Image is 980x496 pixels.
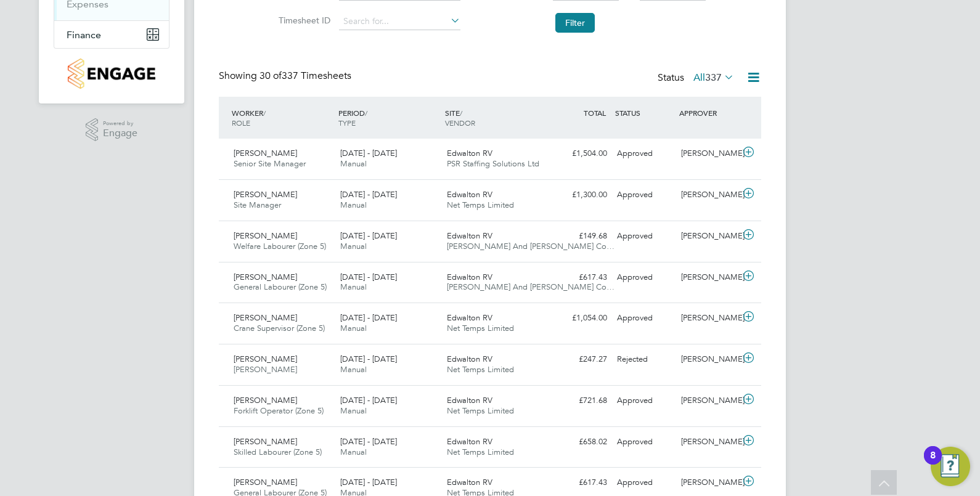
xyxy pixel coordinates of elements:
span: Net Temps Limited [447,405,514,416]
span: Edwalton RV [447,272,492,282]
div: £1,504.00 [548,144,612,164]
span: [DATE] - [DATE] [340,272,397,282]
span: TYPE [338,118,356,128]
span: [DATE] - [DATE] [340,189,397,200]
div: £247.27 [548,349,612,370]
div: [PERSON_NAME] [676,432,740,452]
span: [PERSON_NAME] [234,436,297,447]
span: [PERSON_NAME] [234,364,297,375]
span: [PERSON_NAME] [234,272,297,282]
span: Manual [340,241,367,251]
span: Senior Site Manager [234,158,306,169]
span: / [365,108,367,118]
div: Approved [612,185,676,205]
span: Net Temps Limited [447,200,514,210]
div: [PERSON_NAME] [676,226,740,246]
span: VENDOR [445,118,475,128]
div: SITE [442,102,549,134]
span: Net Temps Limited [447,364,514,375]
div: [PERSON_NAME] [676,349,740,370]
div: [PERSON_NAME] [676,144,740,164]
span: Edwalton RV [447,189,492,200]
span: [PERSON_NAME] And [PERSON_NAME] Co… [447,282,615,292]
div: Approved [612,267,676,288]
div: Approved [612,308,676,328]
a: Go to home page [54,59,169,89]
div: £617.43 [548,473,612,493]
div: Approved [612,432,676,452]
span: Edwalton RV [447,354,492,364]
div: £721.68 [548,391,612,411]
span: Edwalton RV [447,477,492,487]
span: Skilled Labourer (Zone 5) [234,447,322,457]
div: STATUS [612,102,676,124]
div: £1,054.00 [548,308,612,328]
span: 30 of [259,70,282,82]
div: WORKER [229,102,335,134]
span: Manual [340,200,367,210]
div: [PERSON_NAME] [676,308,740,328]
div: £1,300.00 [548,185,612,205]
span: Edwalton RV [447,436,492,447]
span: 337 [705,71,722,84]
label: Timesheet ID [275,15,330,26]
span: [PERSON_NAME] [234,148,297,158]
div: APPROVER [676,102,740,124]
span: [PERSON_NAME] [234,230,297,241]
span: [DATE] - [DATE] [340,395,397,405]
div: Approved [612,144,676,164]
span: 337 Timesheets [259,70,351,82]
span: [PERSON_NAME] [234,477,297,487]
span: [DATE] - [DATE] [340,354,397,364]
label: All [693,71,734,84]
div: Approved [612,226,676,246]
div: £658.02 [548,432,612,452]
span: Edwalton RV [447,312,492,323]
div: PERIOD [335,102,442,134]
span: / [460,108,462,118]
button: Open Resource Center, 8 new notifications [931,447,970,486]
span: [DATE] - [DATE] [340,312,397,323]
span: Welfare Labourer (Zone 5) [234,241,326,251]
button: Finance [54,21,169,48]
span: Edwalton RV [447,395,492,405]
img: countryside-properties-logo-retina.png [68,59,155,89]
span: Forklift Operator (Zone 5) [234,405,324,416]
span: TOTAL [584,108,606,118]
span: Crane Supervisor (Zone 5) [234,323,325,333]
div: 8 [930,455,936,471]
span: Finance [67,29,101,41]
div: Showing [219,70,354,83]
div: £617.43 [548,267,612,288]
span: Edwalton RV [447,148,492,158]
div: [PERSON_NAME] [676,267,740,288]
span: Manual [340,405,367,416]
div: [PERSON_NAME] [676,473,740,493]
span: General Labourer (Zone 5) [234,282,327,292]
span: [DATE] - [DATE] [340,477,397,487]
div: Status [658,70,737,87]
span: / [263,108,266,118]
span: [PERSON_NAME] [234,312,297,323]
span: [DATE] - [DATE] [340,230,397,241]
div: £149.68 [548,226,612,246]
span: Manual [340,282,367,292]
span: PSR Staffing Solutions Ltd [447,158,539,169]
input: Search for... [339,13,460,30]
span: Manual [340,323,367,333]
button: Filter [555,13,595,33]
span: Powered by [103,118,137,129]
div: [PERSON_NAME] [676,185,740,205]
span: Manual [340,364,367,375]
span: [PERSON_NAME] [234,395,297,405]
span: Net Temps Limited [447,447,514,457]
span: Manual [340,158,367,169]
span: ROLE [232,118,250,128]
div: Rejected [612,349,676,370]
div: Approved [612,391,676,411]
span: Site Manager [234,200,281,210]
span: Net Temps Limited [447,323,514,333]
span: [PERSON_NAME] [234,354,297,364]
span: Edwalton RV [447,230,492,241]
a: Powered byEngage [86,118,138,142]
